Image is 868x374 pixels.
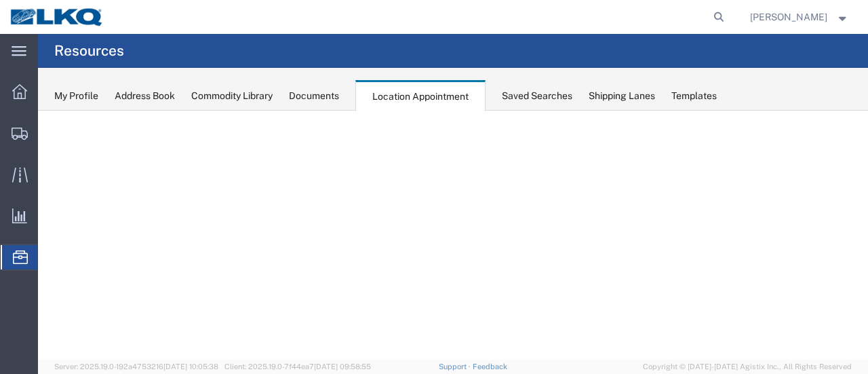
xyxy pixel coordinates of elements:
span: Client: 2025.19.0-7f44ea7 [224,362,371,371]
div: Location Appointment [355,80,486,111]
div: Saved Searches [502,89,572,103]
span: Server: 2025.19.0-192a4753216 [54,362,218,371]
span: Sopha Sam [750,10,827,24]
span: [DATE] 10:05:38 [163,362,218,371]
span: Copyright © [DATE]-[DATE] Agistix Inc., All Rights Reserved [643,361,852,373]
div: Shipping Lanes [589,89,655,103]
button: [PERSON_NAME] [749,9,850,25]
iframe: FS Legacy Container [38,111,868,360]
img: logo [9,7,104,27]
a: Feedback [473,362,507,371]
div: Templates [671,89,717,103]
a: Support [439,362,473,371]
div: Address Book [115,89,175,103]
div: Commodity Library [191,89,273,103]
span: [DATE] 09:58:55 [314,362,371,371]
h4: Resources [54,34,124,68]
div: Documents [289,89,339,103]
div: My Profile [54,89,98,103]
